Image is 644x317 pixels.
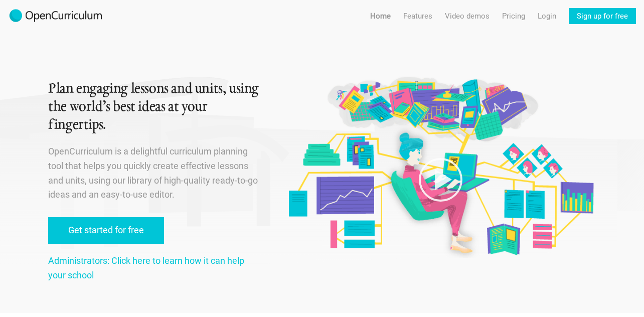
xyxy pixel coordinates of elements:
[48,144,263,202] p: OpenCurriculum is a delightful curriculum planning tool that helps you quickly create effective l...
[8,8,103,24] img: 2017-logo-m.png
[445,8,490,24] a: Video demos
[370,8,391,24] a: Home
[48,217,164,244] a: Get started for free
[538,8,556,24] a: Login
[48,80,263,134] h1: Plan engaging lessons and units, using the world’s best ideas at your fingertips.
[569,8,636,24] a: Sign up for free
[403,8,432,24] a: Features
[502,8,525,24] a: Pricing
[48,255,244,280] a: Administrators: Click here to learn how it can help your school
